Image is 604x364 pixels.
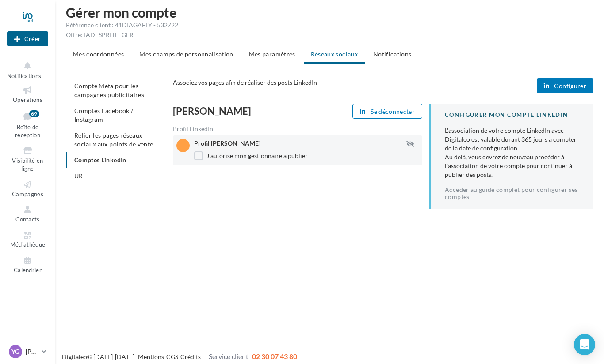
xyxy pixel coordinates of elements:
span: Opérations [13,96,42,103]
a: Boîte de réception69 [7,109,48,141]
span: Profil [PERSON_NAME] [194,139,260,147]
span: Mes champs de personnalisation [139,50,233,58]
a: Crédits [180,353,201,360]
span: Calendrier [14,266,42,274]
h1: Gérer mon compte [66,6,593,19]
span: Mes paramètres [249,50,295,58]
span: Mes coordonnées [73,50,124,58]
a: Contacts [7,203,48,225]
a: YG [PERSON_NAME] [7,343,48,360]
a: Calendrier [7,254,48,275]
span: Service client [209,352,248,360]
span: Campagnes [12,191,43,198]
a: Médiathèque [7,229,48,250]
div: 69 [29,110,39,117]
span: Configurer [554,83,586,90]
a: Visibilité en ligne [7,144,48,174]
div: Open Intercom Messenger [574,334,595,355]
span: Compte Meta pour les campagnes publicitaires [74,82,144,98]
span: Médiathèque [10,241,46,248]
span: Relier les pages réseaux sociaux aux points de vente [74,131,153,148]
a: CGS [166,353,178,360]
a: Accéder au guide complet pour configurer ses comptes [445,186,579,200]
a: Campagnes [7,178,48,199]
span: Boîte de réception [15,124,40,139]
button: Créer [7,31,48,46]
span: YG [11,347,19,356]
div: CONFIGURER MON COMPTE LINKEDIN [445,111,579,119]
span: URL [74,172,86,180]
div: [PERSON_NAME] [173,106,294,116]
a: Opérations [7,83,48,105]
p: [PERSON_NAME] [26,347,38,356]
button: Se déconnecter [352,104,422,119]
div: Référence client : 41DIAGAELY - 532722 [66,21,593,30]
span: Associez vos pages afin de réaliser des posts LinkedIn [173,79,317,86]
span: Notifications [373,50,412,58]
span: Contacts [15,216,40,223]
span: 02 30 07 43 80 [252,352,297,360]
span: Se déconnecter [371,108,415,115]
a: Mentions [138,353,164,360]
span: Notifications [7,72,41,79]
span: Visibilité en ligne [12,157,43,173]
button: Configurer [537,78,593,93]
span: Comptes Facebook / Instagram [74,107,133,123]
span: © [DATE]-[DATE] - - - [62,353,297,360]
div: Offre: IADESPRITLEGER [66,30,593,39]
label: J'autorise mon gestionnaire à publier [194,151,308,160]
div: Profil LinkedIn [173,126,422,132]
div: Nouvelle campagne [7,31,48,46]
a: Digitaleo [62,353,87,360]
div: L'association de votre compte LinkedIn avec Digitaleo est valable durant 365 jours à compter de l... [445,126,579,179]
